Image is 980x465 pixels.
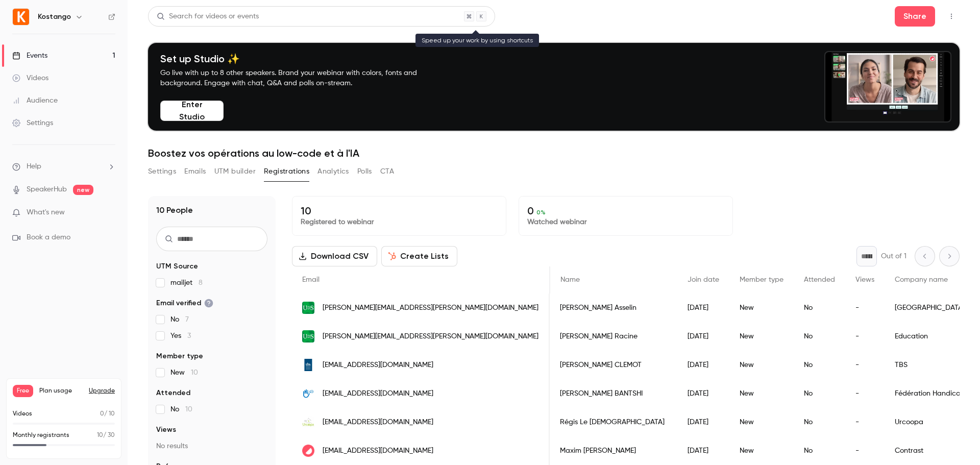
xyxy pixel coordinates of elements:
div: [DATE] [677,322,729,351]
div: New [729,351,794,379]
div: No [794,379,845,408]
div: No [794,436,845,465]
span: 8 [199,279,203,286]
img: urcoopa.fr [302,416,314,428]
div: Régis Le [DEMOGRAPHIC_DATA] [550,408,677,436]
span: What's new [27,207,65,218]
button: Create Lists [381,246,457,266]
div: New [729,322,794,351]
img: hi.org [302,387,314,400]
p: No results [156,441,267,451]
p: / 10 [100,409,115,419]
img: usherbrooke.ca [302,302,314,314]
div: - [845,379,885,408]
p: Monthly registrants [13,431,69,440]
span: 0 % [536,209,546,216]
span: [EMAIL_ADDRESS][DOMAIN_NAME] [323,417,433,428]
div: No [794,408,845,436]
span: Views [156,425,176,435]
span: 3 [187,332,191,339]
span: No [170,314,189,325]
span: 0 [100,411,104,417]
p: 10 [301,205,498,217]
div: [DATE] [677,408,729,436]
span: [EMAIL_ADDRESS][DOMAIN_NAME] [323,446,433,456]
p: Out of 1 [881,251,906,261]
div: New [729,379,794,408]
p: Videos [13,409,32,419]
span: Join date [688,276,719,283]
div: New [729,436,794,465]
button: Enter Studio [160,101,224,121]
span: No [170,404,192,414]
p: / 30 [97,431,115,440]
h1: Boostez vos opérations au low-code et à l'IA [148,147,960,159]
span: Yes [170,331,191,341]
span: Member type [740,276,783,283]
button: Emails [184,163,206,180]
span: [PERSON_NAME][EMAIL_ADDRESS][PERSON_NAME][DOMAIN_NAME] [323,331,538,342]
li: help-dropdown-opener [12,161,115,172]
button: Registrations [264,163,309,180]
div: Videos [12,73,48,83]
div: New [729,293,794,322]
span: New [170,368,198,378]
img: Kostango [13,9,29,25]
span: Help [27,161,41,172]
span: Name [560,276,580,283]
span: [PERSON_NAME][EMAIL_ADDRESS][PERSON_NAME][DOMAIN_NAME] [323,303,538,313]
button: Download CSV [292,246,377,266]
div: Audience [12,95,58,106]
img: usherbrooke.ca [302,330,314,342]
button: UTM builder [214,163,256,180]
div: - [845,322,885,351]
button: Analytics [317,163,349,180]
p: Watched webinar [527,217,724,227]
p: Go live with up to 8 other speakers. Brand your webinar with colors, fonts and background. Engage... [160,68,441,88]
div: No [794,322,845,351]
span: Plan usage [39,387,83,395]
button: Settings [148,163,176,180]
div: [PERSON_NAME] BANTSHI [550,379,677,408]
div: [DATE] [677,379,729,408]
span: 7 [185,316,189,323]
h1: 10 People [156,204,193,216]
span: UTM Source [156,261,198,272]
div: [DATE] [677,293,729,322]
div: Events [12,51,47,61]
span: Views [855,276,874,283]
button: Share [895,6,935,27]
div: [DATE] [677,351,729,379]
div: Search for videos or events [157,11,259,22]
span: Book a demo [27,232,70,243]
span: [EMAIL_ADDRESS][DOMAIN_NAME] [323,388,433,399]
div: No [794,293,845,322]
span: Email verified [156,298,213,308]
span: Company name [895,276,948,283]
button: Upgrade [89,387,115,395]
img: getcontrast.io [302,445,314,457]
div: Maxim [PERSON_NAME] [550,436,677,465]
span: mailjet [170,278,203,288]
div: [PERSON_NAME] Asselin [550,293,677,322]
div: [PERSON_NAME] Racine [550,322,677,351]
div: No [794,351,845,379]
div: New [729,408,794,436]
div: - [845,351,885,379]
div: [DATE] [677,436,729,465]
p: Registered to webinar [301,217,498,227]
div: Settings [12,118,53,128]
div: [PERSON_NAME] CLEMOT [550,351,677,379]
span: Attended [156,388,190,398]
span: 10 [191,369,198,376]
span: Free [13,385,33,397]
img: tbs.fr [302,359,314,371]
p: 0 [527,205,724,217]
h4: Set up Studio ✨ [160,53,441,65]
a: SpeakerHub [27,184,67,195]
div: - [845,408,885,436]
h6: Kostango [38,12,71,22]
button: CTA [380,163,394,180]
span: [EMAIL_ADDRESS][DOMAIN_NAME] [323,360,433,371]
div: - [845,436,885,465]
